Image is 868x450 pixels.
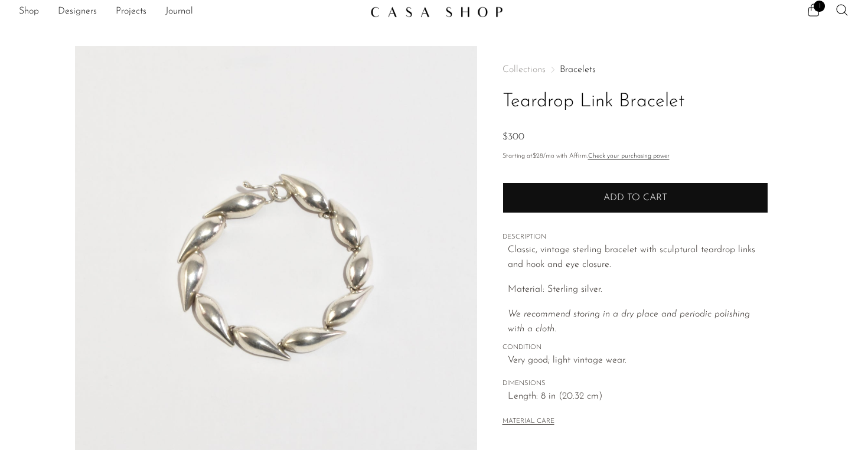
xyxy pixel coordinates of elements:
[508,353,768,369] span: Very good; light vintage wear.
[560,65,596,74] a: Bracelets
[502,418,554,426] button: MATERIAL CARE
[502,65,768,74] nav: Breadcrumbs
[116,4,146,19] a: Projects
[508,309,750,334] i: We recommend storing in a dry place and periodic polishing with a cloth.
[502,379,768,389] span: DIMENSIONS
[814,1,825,12] span: 1
[165,4,193,19] a: Journal
[588,153,670,159] a: Check your purchasing power - Learn more about Affirm Financing (opens in modal)
[502,132,524,142] span: $300
[603,193,667,203] span: Add to cart
[502,182,768,213] button: Add to cart
[502,65,546,74] span: Collections
[502,87,768,117] h1: Teardrop Link Bracelet
[508,282,768,298] p: Material: Sterling silver.
[502,232,768,243] span: DESCRIPTION
[508,243,768,273] p: Classic, vintage sterling bracelet with sculptural teardrop links and hook and eye closure.
[502,151,768,162] p: Starting at /mo with Affirm.
[508,389,768,405] span: Length: 8 in (20.32 cm)
[502,343,768,353] span: CONDITION
[19,2,361,22] ul: NEW HEADER MENU
[19,4,39,19] a: Shop
[58,4,97,19] a: Designers
[533,153,543,159] span: $28
[19,2,361,22] nav: Desktop navigation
